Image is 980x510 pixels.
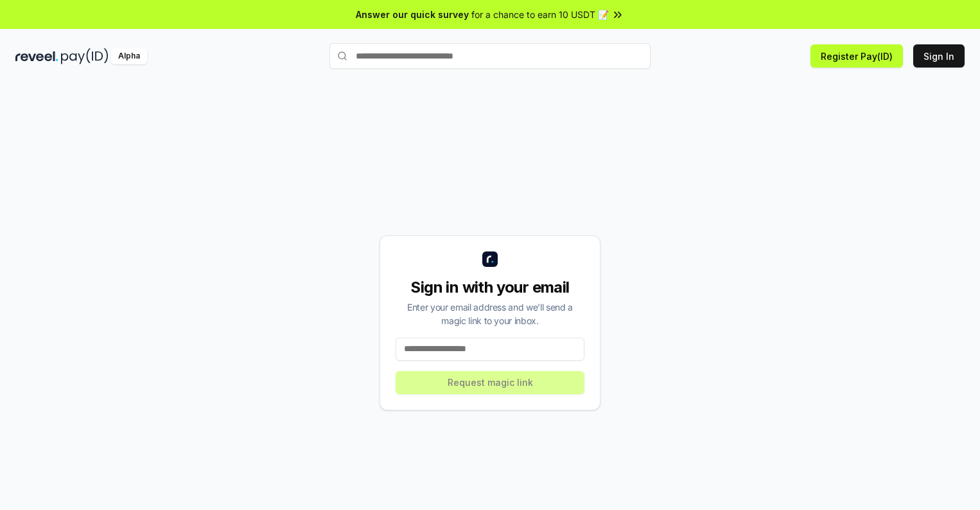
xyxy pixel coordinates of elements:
button: Sign In [913,44,965,68]
img: logo_small [482,251,498,267]
img: pay_id [61,48,109,64]
button: Register Pay(ID) [810,44,903,68]
div: Alpha [111,48,147,64]
img: reveel_dark [15,48,58,64]
div: Enter your email address and we’ll send a magic link to your inbox. [396,300,584,327]
div: Sign in with your email [396,277,584,298]
span: for a chance to earn 10 USDT 📝 [471,8,609,21]
span: Answer our quick survey [356,8,469,21]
